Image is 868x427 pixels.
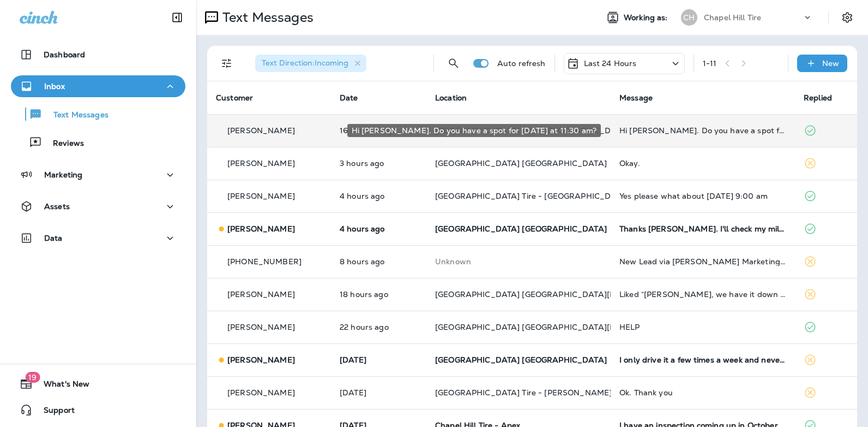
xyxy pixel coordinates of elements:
[11,131,185,154] button: Reviews
[227,159,295,168] p: [PERSON_NAME]
[42,139,84,149] p: Reviews
[262,58,348,68] span: Text Direction : Incoming
[497,59,546,68] p: Auto refresh
[584,59,637,68] p: Last 24 Hours
[33,379,89,393] span: What's New
[443,52,465,74] button: Search Messages
[11,164,185,186] button: Marketing
[435,355,607,365] span: [GEOGRAPHIC_DATA] [GEOGRAPHIC_DATA]
[340,224,418,233] p: Sep 4, 2025 11:24 AM
[216,93,253,103] span: Customer
[11,103,185,126] button: Text Messages
[227,192,295,200] p: [PERSON_NAME]
[44,82,65,91] p: Inbox
[255,55,366,72] div: Text Direction:Incoming
[619,355,786,364] div: I only drive it a few times a week and never very far
[703,59,717,68] div: 1 - 11
[435,224,607,234] span: [GEOGRAPHIC_DATA] [GEOGRAPHIC_DATA]
[347,124,601,137] div: Hi [PERSON_NAME]. Do you have a spot for [DATE] at 11:30 am?
[340,257,418,266] p: Sep 4, 2025 07:31 AM
[624,13,670,22] span: Working as:
[227,224,295,233] p: [PERSON_NAME]
[435,388,697,398] span: [GEOGRAPHIC_DATA] Tire - [PERSON_NAME][GEOGRAPHIC_DATA]
[619,290,786,299] div: Liked “Travis, we have it down for Friday at our location at Cole Park Plaza. We open at 8:00.”
[44,234,63,242] p: Data
[44,50,85,59] p: Dashboard
[11,399,185,421] button: Support
[25,372,40,383] span: 19
[340,388,418,397] p: Sep 3, 2025 01:06 PM
[435,191,631,201] span: [GEOGRAPHIC_DATA] Tire - [GEOGRAPHIC_DATA].
[340,93,358,103] span: Date
[44,170,82,179] p: Marketing
[218,9,314,26] p: Text Messages
[435,257,602,266] p: This customer does not have a last location and the phone number they messaged is not assigned to...
[619,388,786,397] div: Ok. Thank you
[11,44,185,66] button: Dashboard
[227,388,295,397] p: [PERSON_NAME]
[619,126,786,135] div: Hi Aaron. Do you have a spot for Tuesday at 11:30 am?
[11,227,185,249] button: Data
[804,93,832,103] span: Replied
[162,7,192,28] button: Collapse Sidebar
[33,406,75,419] span: Support
[822,59,839,68] p: New
[619,224,786,233] div: Thanks Tim. I'll check my mileage today and let you know when I can bring the jeep in
[619,323,786,331] div: HELP
[227,257,302,266] p: [PHONE_NUMBER]
[11,75,185,97] button: Inbox
[340,290,418,299] p: Sep 3, 2025 09:39 PM
[11,373,185,395] button: 19What's New
[681,9,697,26] div: CH
[43,110,108,121] p: Text Messages
[227,323,295,331] p: [PERSON_NAME]
[216,52,238,74] button: Filters
[227,126,295,135] p: [PERSON_NAME]
[340,192,418,200] p: Sep 4, 2025 11:56 AM
[619,93,653,103] span: Message
[340,159,418,168] p: Sep 4, 2025 12:24 PM
[435,93,467,103] span: Location
[44,202,70,211] p: Assets
[340,355,418,364] p: Sep 3, 2025 03:57 PM
[340,126,418,135] p: Sep 4, 2025 03:57 PM
[227,290,295,299] p: [PERSON_NAME]
[619,159,786,168] div: Okay.
[435,289,674,299] span: [GEOGRAPHIC_DATA] [GEOGRAPHIC_DATA][PERSON_NAME]
[435,322,674,332] span: [GEOGRAPHIC_DATA] [GEOGRAPHIC_DATA][PERSON_NAME]
[619,192,786,200] div: Yes please what about next Monday 9:00 am
[11,195,185,217] button: Assets
[837,8,857,27] button: Settings
[227,355,295,364] p: [PERSON_NAME]
[340,323,418,331] p: Sep 3, 2025 05:48 PM
[704,13,761,22] p: Chapel Hill Tire
[435,158,607,168] span: [GEOGRAPHIC_DATA] [GEOGRAPHIC_DATA]
[619,257,786,266] div: New Lead via Merrick Marketing, Customer Name: De'ovyun L., Contact info: 9194646323, Job Info: T...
